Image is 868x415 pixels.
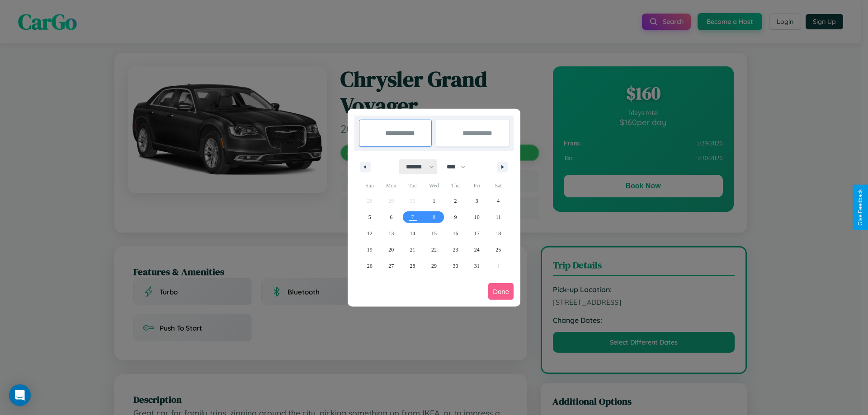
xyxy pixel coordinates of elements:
[388,225,394,242] span: 13
[495,209,501,225] span: 11
[495,242,501,258] span: 25
[454,209,457,225] span: 9
[410,258,415,274] span: 28
[476,193,478,209] span: 3
[380,209,401,225] button: 6
[488,209,509,225] button: 11
[445,178,466,193] span: Thu
[423,242,444,258] button: 22
[359,225,380,242] button: 12
[445,193,466,209] button: 2
[367,258,373,274] span: 26
[402,178,423,193] span: Tue
[388,258,394,274] span: 27
[466,258,487,274] button: 31
[410,242,415,258] span: 21
[402,209,423,225] button: 7
[423,258,444,274] button: 29
[454,193,457,209] span: 2
[445,225,466,242] button: 16
[433,209,435,225] span: 8
[402,225,423,242] button: 14
[445,209,466,225] button: 9
[445,258,466,274] button: 30
[474,258,480,274] span: 31
[466,178,487,193] span: Fri
[9,384,31,406] div: Open Intercom Messenger
[380,242,401,258] button: 20
[423,209,444,225] button: 8
[497,193,500,209] span: 4
[367,225,373,242] span: 12
[402,258,423,274] button: 28
[488,242,509,258] button: 25
[410,225,415,242] span: 14
[466,193,487,209] button: 3
[474,225,480,242] span: 17
[495,225,501,242] span: 18
[359,209,380,225] button: 5
[453,242,458,258] span: 23
[431,242,437,258] span: 22
[466,225,487,242] button: 17
[380,225,401,242] button: 13
[402,242,423,258] button: 21
[466,242,487,258] button: 24
[488,193,509,209] button: 4
[390,209,392,225] span: 6
[474,242,480,258] span: 24
[466,209,487,225] button: 10
[431,258,437,274] span: 29
[359,258,380,274] button: 26
[433,193,435,209] span: 1
[423,225,444,242] button: 15
[488,178,509,193] span: Sat
[367,242,373,258] span: 19
[359,178,380,193] span: Sun
[474,209,480,225] span: 10
[445,242,466,258] button: 23
[423,193,444,209] button: 1
[857,189,863,226] div: Give Feedback
[488,283,514,300] button: Done
[453,225,458,242] span: 16
[423,178,444,193] span: Wed
[488,225,509,242] button: 18
[431,225,437,242] span: 15
[359,242,380,258] button: 19
[380,258,401,274] button: 27
[411,209,414,225] span: 7
[368,209,371,225] span: 5
[453,258,458,274] span: 30
[380,178,401,193] span: Mon
[388,242,394,258] span: 20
